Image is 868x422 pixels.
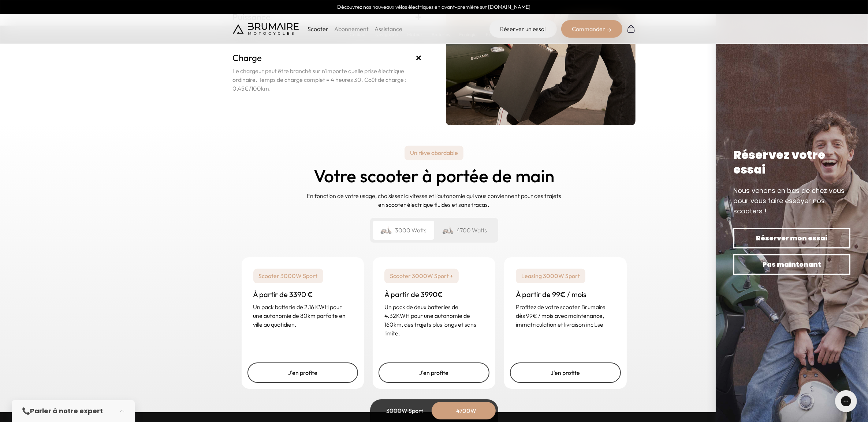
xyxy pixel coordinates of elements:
[412,51,425,65] span: +
[306,191,562,209] p: En fonction de votre usage, choisissez la vitesse et l'autonomie qui vous conviennent pour des tr...
[437,402,496,419] div: 4700W
[384,289,484,300] h3: À partir de 3990€
[334,25,369,33] a: Abonnement
[434,221,495,240] div: 4700 Watts
[561,20,622,38] div: Commander
[379,362,489,383] a: J'en profite
[233,23,299,35] img: Brumaire Motocycles
[314,166,554,186] h2: Votre scooter à portée de main
[510,362,621,383] a: J'en profite
[233,66,422,93] p: Le chargeur peut être branché sur n'importe quelle prise électrique ordinaire. Temps de charge co...
[253,269,323,284] p: Scooter 3000W Sport
[373,221,434,240] div: 3000 Watts
[253,303,353,329] p: Un pack batterie de 2.16 KWH pour une autonomie de 80km parfaite en ville au quotidien.
[233,52,422,64] h3: Charge
[308,24,328,33] p: Scooter
[607,28,611,32] img: right-arrow-2.png
[516,303,615,329] p: Profitez de votre scooter Brumaire dès 99€ / mois avec maintenance, immatriculation et livraison ...
[489,20,557,38] a: Réserver un essai
[405,146,463,160] p: Un rêve abordable
[516,289,615,300] h3: À partir de 99€ / mois
[376,402,434,419] div: 3000W Sport
[375,25,402,33] a: Assistance
[627,24,636,33] img: Panier
[516,269,585,284] p: Leasing 3000W Sport
[247,362,358,383] a: J'en profite
[253,289,353,300] h3: À partir de 3390 €
[384,303,484,338] p: Un pack de deux batteries de 4.32KWH pour une autonomie de 160km, des trajets plus longs et sans ...
[831,388,861,415] iframe: Gorgias live chat messenger
[384,269,459,284] p: Scooter 3000W Sport +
